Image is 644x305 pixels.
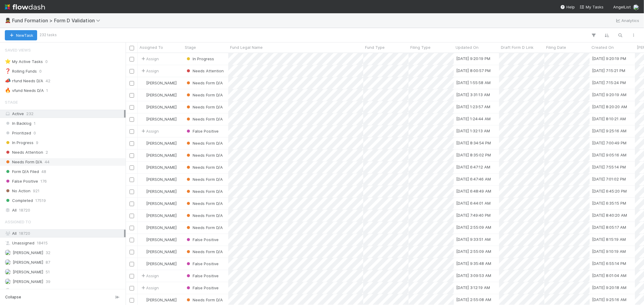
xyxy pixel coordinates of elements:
div: [PERSON_NAME] [140,237,177,243]
input: Toggle Row Selected [130,298,134,303]
div: [DATE] 7:01:02 PM [592,176,626,182]
div: [DATE] 9:25:16 AM [592,297,626,303]
div: [PERSON_NAME] [140,176,177,182]
a: My Tasks [580,4,604,10]
span: ⭐ [5,59,11,64]
img: avatar_b467e446-68e1-4310-82a7-76c532dc3f4b.png [140,93,145,97]
span: Assign [140,273,159,279]
button: NewTask [5,30,37,40]
span: My Tasks [580,5,604,9]
span: [PERSON_NAME] [146,105,177,109]
img: avatar_1a1d5361-16dd-4910-a949-020dcd9f55a3.png [140,237,145,242]
img: avatar_b467e446-68e1-4310-82a7-76c532dc3f4b.png [140,117,145,121]
span: 232 [26,111,34,116]
div: [DATE] 9:10:19 AM [592,248,626,254]
input: Toggle Row Selected [130,262,134,266]
img: avatar_b467e446-68e1-4310-82a7-76c532dc3f4b.png [140,201,145,206]
div: Help [560,4,575,10]
input: Toggle Row Selected [130,69,134,74]
div: All [5,206,124,214]
span: [PERSON_NAME] [13,260,43,265]
input: Toggle Row Selected [130,214,134,218]
div: All [5,230,124,237]
span: Assign [140,128,159,134]
span: [PERSON_NAME] [146,297,177,302]
input: Toggle Row Selected [130,190,134,194]
div: [DATE] 9:35:48 AM [456,260,491,266]
div: [DATE] 9:20:19 PM [592,55,626,61]
span: 0 [45,58,48,65]
span: Assign [140,56,159,62]
span: Fund Formation > Form D Validation [12,17,103,24]
span: 18415 [37,239,48,247]
div: [DATE] 9:20:19 PM [456,55,490,61]
div: Assign [140,285,159,291]
span: 2 [46,149,48,156]
img: avatar_b467e446-68e1-4310-82a7-76c532dc3f4b.png [140,165,145,170]
span: [PERSON_NAME] [13,269,43,274]
span: 42 [46,77,50,85]
div: [PERSON_NAME] [140,152,177,158]
input: Toggle Row Selected [130,81,134,86]
span: In Progress [5,139,34,146]
div: [DATE] 9:05:16 AM [592,152,626,158]
img: avatar_cbf6e7c1-1692-464b-bc1b-b8582b2cbdce.png [5,288,11,294]
div: rfund Needs D/A [5,77,43,85]
div: [DATE] 3:12:19 AM [456,285,490,291]
span: Prioritized [5,129,31,137]
span: 9 [36,139,38,146]
div: My Active Tasks [5,58,43,65]
div: Needs Form D/A [185,200,223,206]
input: Toggle Row Selected [130,238,134,242]
span: 47 [46,288,50,295]
img: avatar_6d6ccb46-5507-4dd8-a17c-194938c4f66a.png [5,269,11,275]
img: avatar_b467e446-68e1-4310-82a7-76c532dc3f4b.png [140,153,145,158]
span: Filing Type [410,44,431,50]
span: In Progress [185,56,214,61]
span: In Backlog [5,120,31,127]
input: Toggle Row Selected [130,274,134,278]
span: Needs Form D/A [185,141,223,146]
span: Collapse [5,294,21,300]
input: Toggle Row Selected [130,105,134,110]
span: [PERSON_NAME] [146,93,177,97]
span: 87 [46,259,50,266]
div: Needs Form D/A [185,176,223,182]
div: Needs Form D/A [185,104,223,110]
span: False Positive [185,129,219,134]
span: 1 [46,87,48,94]
div: [DATE] 1:55:58 AM [456,80,491,86]
span: [PERSON_NAME] [146,117,177,121]
div: [DATE] 8:00:57 PM [456,68,491,74]
div: Rolling Funds [5,68,37,75]
small: 232 tasks [40,32,57,38]
span: [PERSON_NAME] [146,177,177,182]
div: Needs Attention [185,68,224,74]
span: 32 [46,249,50,256]
span: Assign [140,68,159,74]
span: Assigned To [139,44,163,50]
span: 51 [46,268,50,276]
div: [DATE] 7:49:40 PM [456,212,491,218]
div: [DATE] 9:20:19 AM [592,92,626,98]
div: [PERSON_NAME] [140,212,177,219]
span: Assigned To [5,216,31,228]
div: vfund Needs D/A [5,87,44,94]
span: [PERSON_NAME] [146,189,177,194]
div: [DATE] 8:10:21 AM [592,116,626,122]
span: 44 [45,158,50,166]
span: 0 [34,129,36,137]
div: [DATE] 8:01:04 AM [592,272,626,278]
div: [DATE] 6:35:15 PM [592,200,626,206]
div: In Progress [185,56,214,62]
span: 0 [39,68,42,75]
img: avatar_b467e446-68e1-4310-82a7-76c532dc3f4b.png [140,213,145,218]
input: Toggle Row Selected [130,178,134,182]
span: 48 [41,168,46,175]
div: [DATE] 7:15:21 PM [592,68,625,74]
div: [DATE] 2:55:09 AM [456,224,491,230]
input: Toggle Row Selected [130,57,134,61]
div: [PERSON_NAME] [140,297,177,303]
